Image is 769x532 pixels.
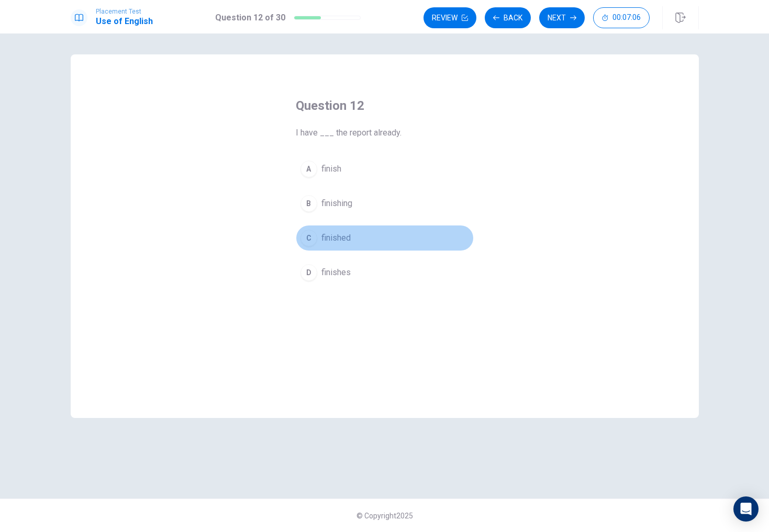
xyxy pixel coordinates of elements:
div: C [300,230,317,246]
h4: Question 12 [296,97,474,114]
button: Review [423,7,476,28]
h1: Question 12 of 30 [215,12,285,24]
div: A [300,161,317,177]
span: Placement Test [96,8,153,15]
button: Next [539,7,585,28]
button: Afinish [296,156,474,182]
span: finishes [321,266,351,279]
div: Open Intercom Messenger [733,496,759,522]
button: Bfinishing [296,190,474,217]
span: I have ___ the report already. [296,127,474,139]
button: Back [485,7,531,28]
div: B [300,195,317,212]
span: finished [321,232,351,244]
span: © Copyright 2025 [356,512,413,520]
button: Dfinishes [296,259,474,286]
span: 00:07:06 [612,14,641,22]
span: finishing [321,197,352,210]
h1: Use of English [96,15,153,28]
button: 00:07:06 [593,7,650,28]
div: D [300,264,317,281]
button: Cfinished [296,225,474,251]
span: finish [321,163,341,175]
